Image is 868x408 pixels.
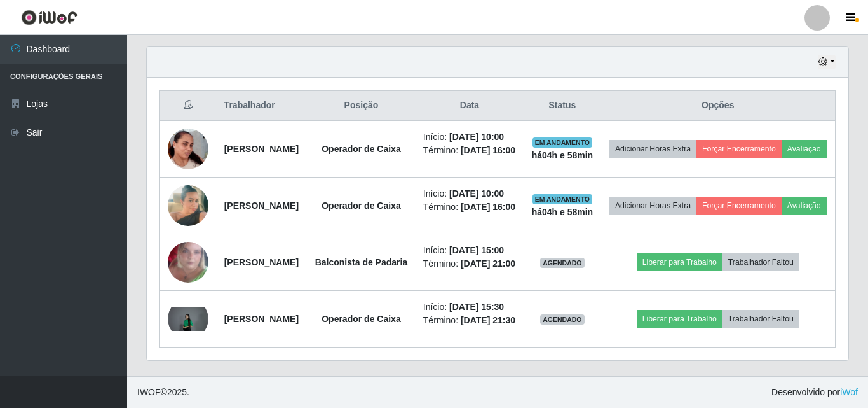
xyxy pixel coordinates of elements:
strong: Operador de Caixa [322,200,401,211]
strong: Balconista de Padaria [315,257,408,267]
span: IWOF [137,387,161,397]
button: Forçar Encerramento [696,197,782,215]
button: Trabalhador Faltou [722,253,799,271]
button: Adicionar Horas Extra [609,140,696,158]
img: 1748981106341.jpeg [168,226,208,299]
img: 1757719645917.jpeg [168,113,208,185]
a: iWof [840,387,858,397]
span: AGENDADO [540,314,585,325]
li: Término: [423,257,516,271]
th: Opções [601,91,836,121]
span: EM ANDAMENTO [532,194,593,204]
img: 1758553448636.jpeg [168,307,208,331]
strong: Operador de Caixa [322,144,401,154]
th: Posição [307,91,416,121]
strong: há 04 h e 58 min [532,150,593,160]
th: Trabalhador [217,91,307,121]
button: Trabalhador Faltou [722,310,799,328]
strong: [PERSON_NAME] [224,144,299,154]
span: © 2025 . [137,386,189,399]
button: Forçar Encerramento [696,140,782,158]
button: Liberar para Trabalho [637,253,722,271]
time: [DATE] 10:00 [449,188,504,199]
time: [DATE] 15:00 [449,245,504,255]
span: EM ANDAMENTO [532,137,593,148]
strong: [PERSON_NAME] [224,257,299,267]
button: Avaliação [782,197,827,215]
strong: há 04 h e 58 min [532,207,593,217]
time: [DATE] 15:30 [449,302,504,312]
strong: [PERSON_NAME] [224,200,299,211]
time: [DATE] 21:00 [461,258,515,269]
time: [DATE] 21:30 [461,315,515,325]
th: Data [416,91,524,121]
span: Desenvolvido por [771,386,858,399]
time: [DATE] 16:00 [461,202,515,212]
strong: Operador de Caixa [322,314,401,324]
li: Término: [423,314,516,327]
time: [DATE] 10:00 [449,132,504,142]
th: Status [524,91,600,121]
strong: [PERSON_NAME] [224,314,299,324]
li: Início: [423,244,516,257]
img: CoreUI Logo [21,10,78,25]
img: 1755794776591.jpeg [168,169,208,242]
li: Início: [423,187,516,200]
button: Avaliação [782,140,827,158]
li: Término: [423,144,516,157]
li: Término: [423,200,516,214]
button: Liberar para Trabalho [637,310,722,328]
span: AGENDADO [540,258,585,268]
li: Início: [423,300,516,314]
button: Adicionar Horas Extra [609,197,696,215]
li: Início: [423,130,516,144]
time: [DATE] 16:00 [461,145,515,155]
